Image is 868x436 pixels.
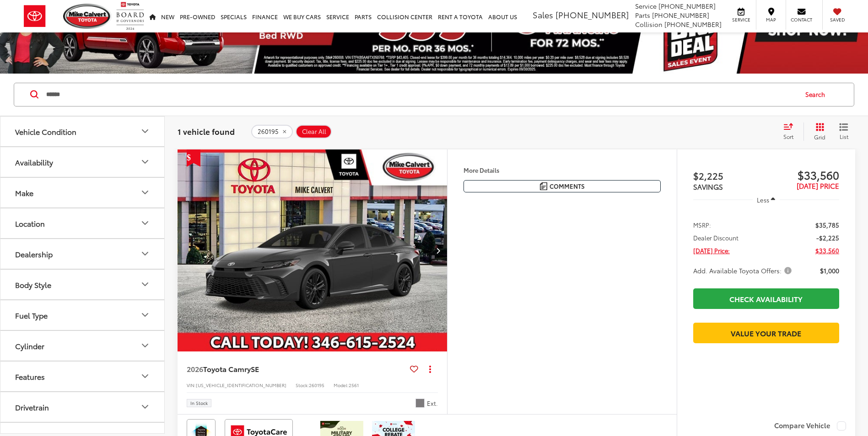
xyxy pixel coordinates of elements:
button: Actions [422,361,438,377]
div: Features [15,372,45,381]
span: Add. Available Toyota Offers: [693,266,793,275]
div: Location [15,219,45,228]
div: Features [140,371,151,382]
span: [US_VEHICLE_IDENTIFICATION_NUMBER] [196,382,286,388]
div: Location [140,218,151,229]
button: Fuel TypeFuel Type [0,300,165,330]
div: Body Style [140,279,151,290]
span: [DATE] PRICE [797,181,839,191]
h4: More Details [464,167,661,173]
button: Select sort value [779,122,803,141]
button: List View [832,122,855,141]
span: [PHONE_NUMBER] [664,20,722,29]
span: 2026 [187,363,203,374]
button: DrivetrainDrivetrain [0,392,165,422]
span: -$2,225 [816,233,839,242]
span: Get Price Drop Alert [187,149,200,167]
div: Make [15,188,33,197]
div: Vehicle Condition [15,127,76,136]
span: Saved [827,16,847,23]
button: DealershipDealership [0,239,165,269]
img: Comments [540,182,547,190]
button: Search [797,83,838,106]
span: $33,560 [815,246,839,255]
div: Vehicle Condition [140,126,151,137]
span: 260195 [258,128,279,135]
div: Make [140,187,151,198]
button: LocationLocation [0,208,165,238]
span: dropdown dots [429,365,431,372]
button: Add. Available Toyota Offers: [693,266,795,275]
div: Fuel Type [15,311,48,319]
span: Clear All [302,128,326,135]
span: Model: [334,382,349,388]
a: Value Your Trade [693,323,839,343]
button: remove 260195 [251,125,293,138]
span: 1 vehicle found [178,126,235,137]
button: MakeMake [0,178,165,207]
span: Service [731,16,751,23]
span: Collision [635,20,663,29]
span: $2,225 [693,169,766,182]
span: Comments [550,182,585,191]
span: Ext. [427,399,438,408]
button: Body StyleBody Style [0,270,165,299]
div: Availability [140,156,151,167]
span: Toyota Camry [203,363,251,374]
label: Compare Vehicle [774,421,846,431]
div: Dealership [140,248,151,259]
div: 2026 Toyota Camry SE 0 [177,149,448,352]
span: Sales [533,9,553,21]
span: $33,560 [766,168,839,181]
div: Fuel Type [140,309,151,320]
span: Underground [415,399,425,408]
span: [PHONE_NUMBER] [652,11,709,20]
span: Service [635,1,657,11]
span: Map [761,16,781,23]
span: In Stock [190,401,208,405]
span: $35,785 [815,220,839,229]
span: Sort [783,133,793,140]
button: Vehicle ConditionVehicle Condition [0,117,165,146]
span: Contact [791,16,812,23]
div: Cylinder [15,341,44,350]
div: Dealership [15,250,53,258]
span: VIN: [187,382,196,388]
span: [DATE] Price: [693,246,730,255]
div: Body Style [15,280,51,289]
span: MSRP: [693,220,711,229]
span: SE [251,363,259,374]
span: Less [757,196,769,204]
button: Next image [429,234,447,266]
span: Dealer Discount [693,233,739,242]
span: 260195 [309,382,324,388]
span: $1,000 [820,266,839,275]
img: Mike Calvert Toyota [63,4,112,29]
span: Parts [635,11,650,20]
span: 2561 [349,382,359,388]
button: CylinderCylinder [0,331,165,361]
span: [PHONE_NUMBER] [555,9,629,21]
a: Check Availability [693,288,839,309]
button: Clear All [296,125,332,138]
span: [PHONE_NUMBER] [658,1,716,11]
img: 2026 Toyota Camry SE [177,149,448,352]
span: Stock: [296,382,309,388]
button: Less [753,191,780,208]
div: Cylinder [140,340,151,351]
a: 2026 Toyota Camry SE2026 Toyota Camry SE2026 Toyota Camry SE2026 Toyota Camry SE [177,149,448,352]
a: 2026Toyota CamrySE [187,364,406,374]
button: AvailabilityAvailability [0,147,165,177]
span: Grid [814,133,825,141]
button: FeaturesFeatures [0,362,165,391]
input: Search by Make, Model, or Keyword [45,84,797,106]
button: Comments [464,180,661,192]
div: Availability [15,158,53,166]
button: Grid View [803,122,832,141]
span: SAVINGS [693,181,723,191]
span: List [839,133,848,140]
div: Drivetrain [15,403,49,411]
div: Drivetrain [140,401,151,412]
